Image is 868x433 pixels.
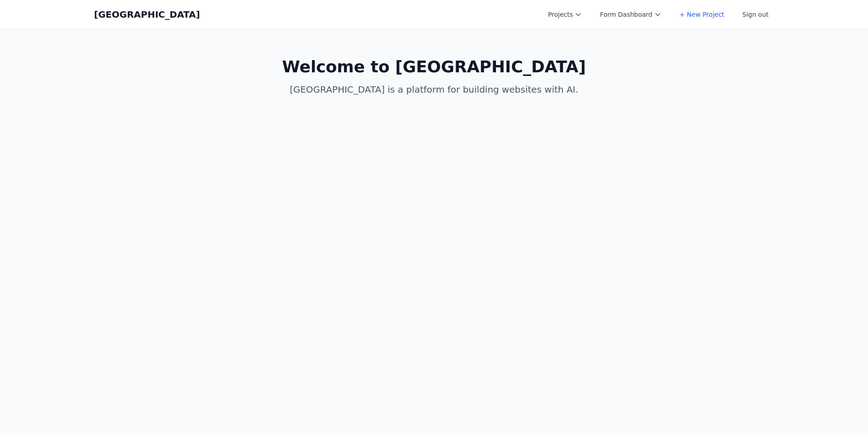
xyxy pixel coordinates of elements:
a: + New Project [674,6,730,23]
a: [GEOGRAPHIC_DATA] [94,8,200,21]
h1: Welcome to [GEOGRAPHIC_DATA] [260,58,608,76]
button: Form Dashboard [594,6,667,23]
button: Projects [542,6,587,23]
button: Sign out [737,6,774,23]
p: [GEOGRAPHIC_DATA] is a platform for building websites with AI. [260,83,608,96]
